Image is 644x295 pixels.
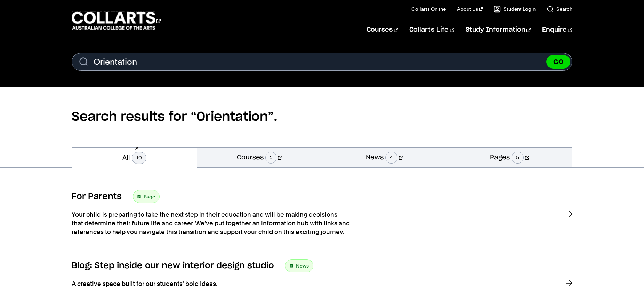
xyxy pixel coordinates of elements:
a: News4 [322,147,447,167]
a: Pages5 [447,147,572,167]
h2: Search results for “Orientation”. [72,87,572,147]
h3: Blog: Step inside our new interior design studio [72,261,274,271]
a: Courses1 [197,147,322,167]
div: Go to homepage [72,11,161,31]
a: All10 [72,147,197,168]
a: Collarts Online [411,6,446,13]
p: Your child is preparing to take the next step in their education and will be making decisions tha... [72,210,350,237]
button: GO [546,55,570,69]
span: Page [144,192,155,201]
a: For Parents Page Your child is preparing to take the next step in their education and will be mak... [72,190,572,248]
a: Collarts Life [409,18,454,41]
span: 1 [265,152,276,164]
a: Study Information [466,18,531,41]
span: News [296,261,309,271]
span: 10 [132,152,146,164]
a: Courses [367,18,398,41]
span: 5 [512,152,524,164]
p: A creative space built for our students' bold ideas. [72,279,350,288]
a: Search [547,6,572,13]
a: Enquire [542,18,572,41]
span: 4 [385,152,397,164]
h3: For Parents [72,191,122,202]
input: Enter Search Term [72,53,572,71]
a: Student Login [494,6,536,13]
a: About Us [457,6,483,13]
form: Search [72,53,572,71]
